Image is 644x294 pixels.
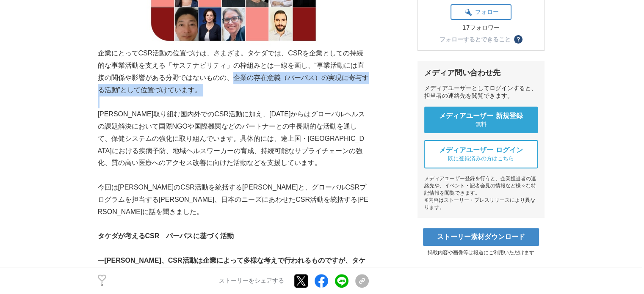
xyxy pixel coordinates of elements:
p: 企業にとってCSR活動の位置づけは、さまざま。タケダでは、CSRを企業としての持続的な事業活動を支える「サステナビリティ」の枠組みとは一線を画し、“事業活動には直接の関係や影響がある分野ではない... [98,47,369,96]
strong: タケダが考えるCSR パーパスに基づく活動 [98,232,234,239]
p: 掲載内容や画像等は報道にご利用いただけます [417,249,544,256]
p: 今回は[PERSON_NAME]のCSR活動を統括する[PERSON_NAME]と、グローバルCSRプログラムを担当する[PERSON_NAME]、日本のニーズにあわせたCSR活動を統括する[P... [98,181,369,218]
a: メディアユーザー 新規登録 無料 [424,107,538,133]
div: メディアユーザー登録を行うと、企業担当者の連絡先や、イベント・記者会見の情報など様々な特記情報を閲覧できます。 ※内容はストーリー・プレスリリースにより異なります。 [424,175,538,211]
p: ストーリーをシェアする [219,277,284,285]
button: ？ [514,35,522,44]
a: メディアユーザー ログイン 既に登録済みの方はこちら [424,140,538,168]
div: メディア問い合わせ先 [424,68,538,78]
div: メディアユーザーとしてログインすると、担当者の連絡先を閲覧できます。 [424,85,538,100]
div: フォローするとできること [439,36,511,42]
span: ？ [515,36,521,42]
button: フォロー [451,4,511,20]
span: メディアユーザー 新規登録 [439,112,523,121]
span: 既に登録済みの方はこちら [448,155,514,162]
span: メディアユーザー ログイン [439,146,523,155]
div: 17フォロワー [451,24,511,32]
strong: ―[PERSON_NAME]、CSR活動は企業によって多様な考えで行われるものですが、タケダとしてCSR活動をどのようにとらえているのでしょうか？ [98,257,365,276]
p: 6 [98,283,106,287]
span: 無料 [475,121,486,128]
a: ストーリー素材ダウンロード [423,228,539,246]
p: [PERSON_NAME]取り組む国内外でのCSR活動に加え、[DATE]からはグローバルヘルスの課題解決において国際NGOや国際機関などのパートナーとの中長期的な活動を通して、保健システムの強... [98,108,369,169]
